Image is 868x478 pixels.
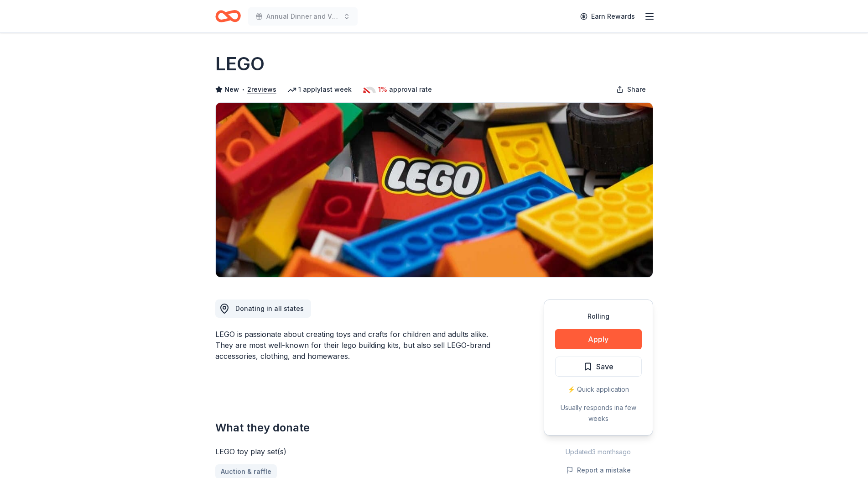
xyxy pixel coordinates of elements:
[215,51,265,77] h1: LEGO
[575,8,640,25] a: Earn Rewards
[215,420,500,435] h2: What they donate
[555,402,642,424] div: Usually responds in a few weeks
[627,84,646,95] span: Share
[555,329,642,349] button: Apply
[247,84,276,95] button: 2reviews
[544,446,653,457] div: Updated 3 months ago
[566,465,631,476] button: Report a mistake
[215,5,241,27] a: Home
[287,84,352,95] div: 1 apply last week
[248,7,358,26] button: Annual Dinner and Virtual Auction Fundraiser
[555,357,642,377] button: Save
[224,84,239,95] span: New
[235,305,304,312] span: Donating in all states
[215,446,500,457] div: LEGO toy play set(s)
[216,103,653,277] img: Image for LEGO
[241,86,244,93] span: •
[389,84,432,95] span: approval rate
[266,11,339,22] span: Annual Dinner and Virtual Auction Fundraiser
[609,80,653,99] button: Share
[555,384,642,395] div: ⚡️ Quick application
[555,311,642,322] div: Rolling
[215,329,500,362] div: LEGO is passionate about creating toys and crafts for children and adults alike. They are most we...
[596,361,613,373] span: Save
[378,84,387,95] span: 1%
